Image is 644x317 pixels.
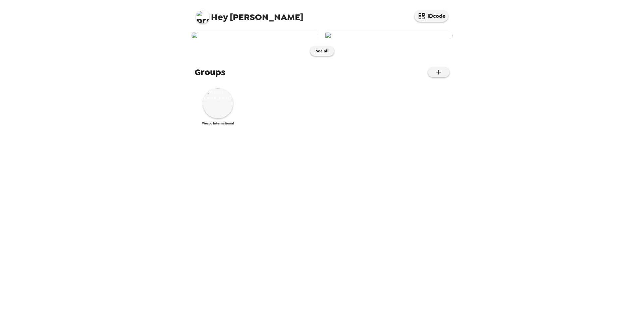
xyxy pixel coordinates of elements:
img: profile pic [196,10,209,23]
button: IDcode [415,10,448,22]
span: [PERSON_NAME] [196,7,303,22]
img: Wesco International [203,88,233,118]
span: Hey [211,11,228,23]
span: Wesco International [202,121,234,125]
button: See all [310,46,334,56]
span: Groups [195,66,225,78]
img: user-276104 [325,32,453,39]
img: user-276108 [191,32,319,39]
